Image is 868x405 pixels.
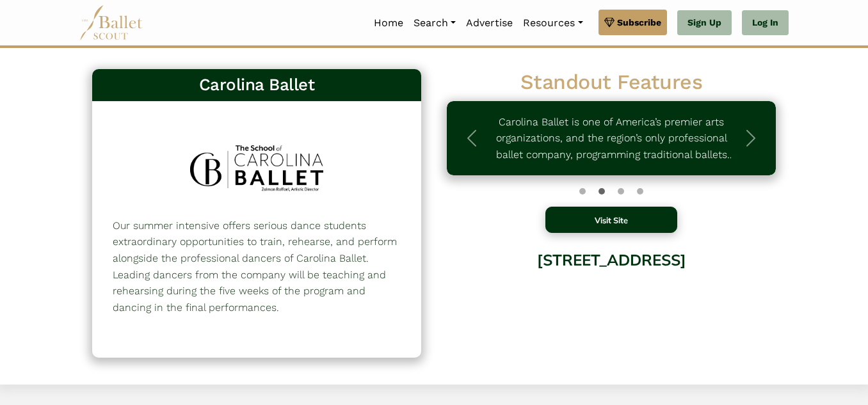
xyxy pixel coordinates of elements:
a: Home [369,10,408,36]
div: [STREET_ADDRESS] [447,241,776,344]
img: gem.svg [604,15,615,29]
a: Sign Up [677,10,732,36]
a: Search [408,10,461,36]
a: Resources [518,10,588,36]
button: Slide 0 [579,182,586,201]
a: Log In [742,10,789,36]
a: Subscribe [599,10,667,35]
p: Carolina Ballet is one of America’s premier arts organizations, and the region’s only professiona... [492,114,731,163]
button: Slide 3 [637,182,643,201]
span: Subscribe [617,15,661,29]
button: Slide 1 [599,182,605,201]
button: Visit Site [545,207,677,233]
h3: Carolina Ballet [102,74,411,96]
button: Slide 2 [618,182,624,201]
p: Our summer intensive offers serious dance students extraordinary opportunities to train, rehearse... [113,218,401,316]
a: Advertise [461,10,518,36]
h2: Standout Features [447,69,776,96]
